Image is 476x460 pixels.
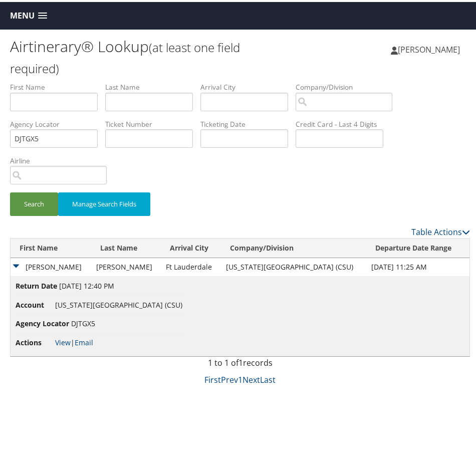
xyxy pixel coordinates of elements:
[238,372,243,383] a: 1
[10,34,240,76] h1: Airtinerary® Lookup
[11,237,91,256] th: First Name: activate to sort column ascending
[161,237,221,256] th: Arrival City: activate to sort column ascending
[239,355,243,366] span: 1
[55,336,71,345] a: View
[200,80,296,90] label: Arrival City
[243,372,260,383] a: Next
[411,224,470,236] a: Table Actions
[105,80,200,90] label: Last Name
[16,279,57,290] span: Return Date
[16,316,69,327] span: Agency Locator
[55,336,93,345] span: |
[221,372,238,383] a: Prev
[11,256,91,274] td: [PERSON_NAME]
[366,237,469,256] th: Departure Date Range: activate to sort column ascending
[55,298,182,308] span: [US_STATE][GEOGRAPHIC_DATA] (CSU)
[10,9,35,19] span: Menu
[296,117,391,127] label: Credit Card - Last 4 Digits
[366,256,469,274] td: [DATE] 11:25 AM
[10,190,58,214] button: Search
[391,33,470,63] a: [PERSON_NAME]
[221,237,366,256] th: Company/Division
[16,298,53,309] span: Account
[58,190,150,214] button: Manage Search Fields
[10,355,470,372] div: 1 to 1 of records
[296,80,400,90] label: Company/Division
[71,317,95,326] span: DJTGX5
[10,154,114,164] label: Airline
[91,256,161,274] td: [PERSON_NAME]
[398,42,460,53] span: [PERSON_NAME]
[59,279,114,289] span: [DATE] 12:40 PM
[5,6,52,22] a: Menu
[10,117,105,127] label: Agency Locator
[91,237,161,256] th: Last Name: activate to sort column ascending
[10,80,105,90] label: First Name
[75,336,93,345] a: Email
[221,256,366,274] td: [US_STATE][GEOGRAPHIC_DATA] (CSU)
[16,335,53,346] span: Actions
[204,372,221,383] a: First
[260,372,276,383] a: Last
[161,256,221,274] td: Ft Lauderdale
[200,117,296,127] label: Ticketing Date
[105,117,200,127] label: Ticket Number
